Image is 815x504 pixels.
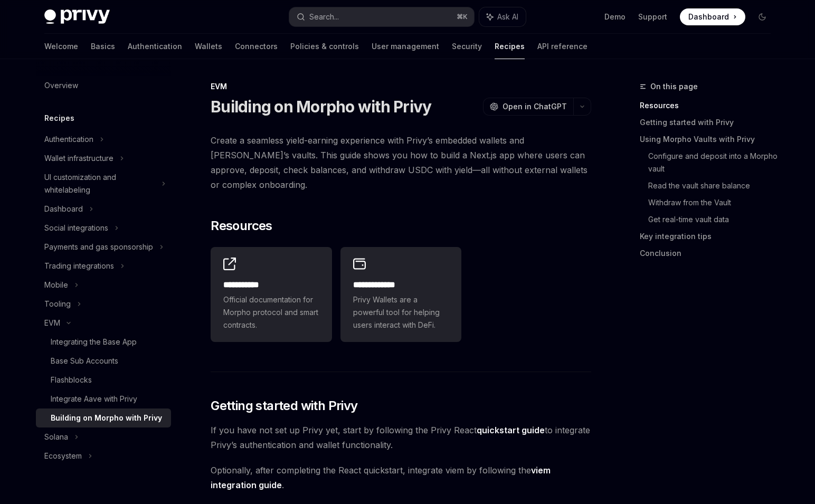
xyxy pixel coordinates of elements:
[640,114,779,131] a: Getting started with Privy
[648,177,779,194] a: Read the vault share balance
[128,34,182,59] a: Authentication
[211,247,332,342] a: **** **** *Official documentation for Morpho protocol and smart contracts.
[44,260,114,272] div: Trading integrations
[503,101,567,112] span: Open in ChatGPT
[650,80,698,93] span: On this page
[44,152,113,165] div: Wallet infrastructure
[604,12,626,22] a: Demo
[211,217,272,234] span: Resources
[51,336,137,348] div: Integrating the Base App
[91,34,115,59] a: Basics
[44,298,71,310] div: Tooling
[457,13,468,21] span: ⌘ K
[640,245,779,262] a: Conclusion
[211,397,357,414] span: Getting started with Privy
[688,12,729,22] span: Dashboard
[211,133,591,192] span: Create a seamless yield-earning experience with Privy’s embedded wallets and [PERSON_NAME]’s vaul...
[477,425,545,436] a: quickstart guide
[372,34,439,59] a: User management
[290,34,359,59] a: Policies & controls
[44,431,68,443] div: Solana
[36,351,171,370] a: Base Sub Accounts
[36,408,171,427] a: Building on Morpho with Privy
[640,97,779,114] a: Resources
[483,98,573,116] button: Open in ChatGPT
[235,34,278,59] a: Connectors
[51,355,118,367] div: Base Sub Accounts
[51,412,162,424] div: Building on Morpho with Privy
[36,332,171,351] a: Integrating the Base App
[44,9,110,24] img: dark logo
[44,171,155,196] div: UI customization and whitelabeling
[44,133,93,146] div: Authentication
[195,34,222,59] a: Wallets
[648,194,779,211] a: Withdraw from the Vault
[44,112,74,125] h5: Recipes
[495,34,525,59] a: Recipes
[44,222,108,234] div: Social integrations
[211,81,591,92] div: EVM
[648,148,779,177] a: Configure and deposit into a Morpho vault
[44,34,78,59] a: Welcome
[452,34,482,59] a: Security
[289,7,474,26] button: Search...⌘K
[36,76,171,95] a: Overview
[211,423,591,452] span: If you have not set up Privy yet, start by following the Privy React to integrate Privy’s authent...
[211,463,591,492] span: Optionally, after completing the React quickstart, integrate viem by following the .
[51,393,137,405] div: Integrate Aave with Privy
[223,293,319,331] span: Official documentation for Morpho protocol and smart contracts.
[44,241,153,253] div: Payments and gas sponsorship
[497,12,518,22] span: Ask AI
[44,450,82,462] div: Ecosystem
[479,7,526,26] button: Ask AI
[640,131,779,148] a: Using Morpho Vaults with Privy
[754,8,771,25] button: Toggle dark mode
[36,389,171,408] a: Integrate Aave with Privy
[537,34,587,59] a: API reference
[309,11,339,23] div: Search...
[44,203,83,215] div: Dashboard
[51,374,92,386] div: Flashblocks
[211,97,431,116] h1: Building on Morpho with Privy
[44,279,68,291] div: Mobile
[680,8,745,25] a: Dashboard
[44,79,78,92] div: Overview
[648,211,779,228] a: Get real-time vault data
[353,293,449,331] span: Privy Wallets are a powerful tool for helping users interact with DeFi.
[340,247,462,342] a: **** **** ***Privy Wallets are a powerful tool for helping users interact with DeFi.
[640,228,779,245] a: Key integration tips
[44,317,60,329] div: EVM
[36,370,171,389] a: Flashblocks
[638,12,667,22] a: Support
